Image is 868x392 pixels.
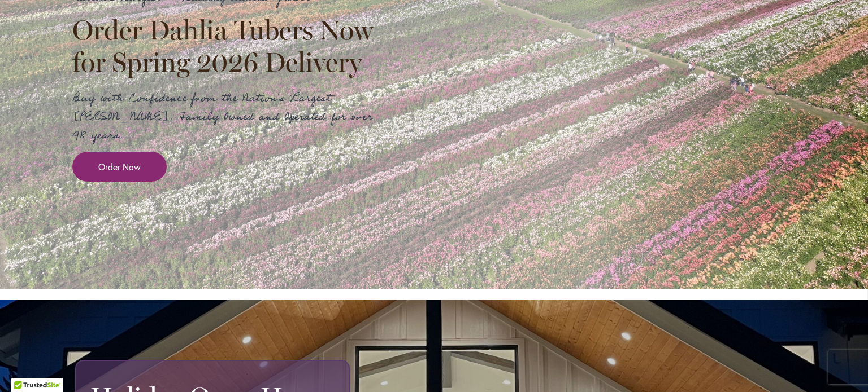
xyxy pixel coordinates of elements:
p: Buy with Confidence from the Nation's Largest [PERSON_NAME]. Family Owned and Operated for over 9... [72,89,383,145]
a: Order Now [72,152,167,182]
span: Order Now [98,160,141,173]
h2: Order Dahlia Tubers Now for Spring 2026 Delivery [72,14,383,77]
